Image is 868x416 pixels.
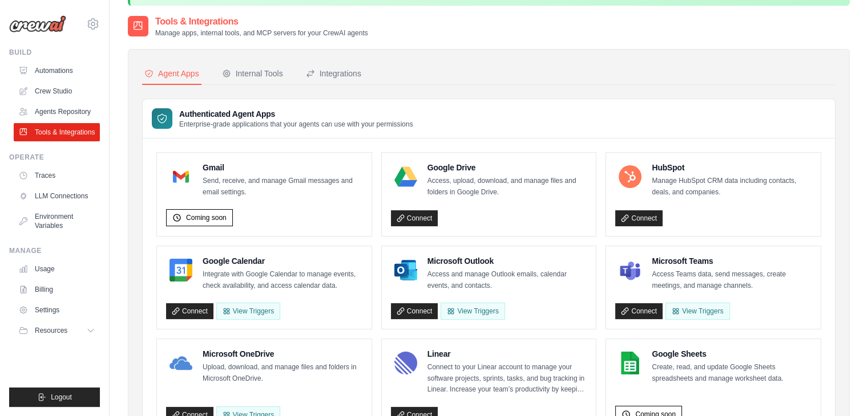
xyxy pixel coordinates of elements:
a: Connect [391,303,438,319]
a: Environment Variables [14,207,100,235]
span: Resources [35,326,67,335]
h4: Gmail [203,162,362,173]
h2: Tools & Integrations [155,15,368,28]
div: Agent Apps [144,68,199,79]
a: Automations [14,62,100,80]
h4: Microsoft OneDrive [203,348,362,360]
a: Connect [615,210,663,226]
h4: Microsoft Outlook [427,255,587,267]
p: Enterprise-grade applications that your agents can use with your permissions [179,120,413,129]
h4: Google Drive [427,162,587,173]
h4: Google Sheets [652,348,812,360]
a: Traces [14,166,100,185]
img: Microsoft Outlook Logo [394,259,417,282]
button: Integrations [304,63,364,85]
span: Logout [51,393,72,402]
div: Internal Tools [222,68,283,79]
h4: HubSpot [652,162,812,173]
: View Triggers [665,303,729,320]
div: Integrations [306,68,361,79]
a: LLM Connections [14,187,100,205]
a: Tools & Integrations [14,123,100,141]
button: View Triggers [216,303,280,320]
p: Connect to your Linear account to manage your software projects, sprints, tasks, and bug tracking... [427,362,587,395]
a: Connect [391,210,438,226]
a: Billing [14,280,100,299]
div: Operate [9,153,100,162]
p: Access and manage Outlook emails, calendar events, and contacts. [427,269,587,291]
p: Manage HubSpot CRM data including contacts, deals, and companies. [652,176,812,198]
img: Microsoft OneDrive Logo [169,352,192,374]
img: Google Calendar Logo [169,259,192,282]
div: Manage [9,246,100,255]
p: Create, read, and update Google Sheets spreadsheets and manage worksheet data. [652,362,812,384]
img: Logo [9,15,66,32]
img: HubSpot Logo [619,165,641,188]
a: Crew Studio [14,82,100,100]
h3: Authenticated Agent Apps [179,108,413,120]
a: Settings [14,301,100,319]
a: Agents Repository [14,103,100,121]
a: Usage [14,260,100,278]
span: Coming soon [186,213,227,222]
button: Agent Apps [142,63,201,85]
div: Build [9,48,100,57]
h4: Google Calendar [203,255,362,267]
img: Microsoft Teams Logo [619,259,641,282]
img: Gmail Logo [169,165,192,188]
p: Integrate with Google Calendar to manage events, check availability, and access calendar data. [203,269,362,291]
a: Connect [166,303,213,319]
p: Send, receive, and manage Gmail messages and email settings. [203,176,362,198]
p: Upload, download, and manage files and folders in Microsoft OneDrive. [203,362,362,384]
img: Google Sheets Logo [619,352,641,374]
a: Connect [615,303,663,319]
button: Logout [9,388,100,407]
h4: Linear [427,348,587,360]
img: Linear Logo [394,352,417,374]
p: Access, upload, download, and manage files and folders in Google Drive. [427,176,587,198]
button: Internal Tools [220,63,285,85]
p: Access Teams data, send messages, create meetings, and manage channels. [652,269,812,291]
p: Manage apps, internal tools, and MCP servers for your CrewAI agents [155,28,368,38]
img: Google Drive Logo [394,165,417,188]
button: Resources [14,321,100,340]
h4: Microsoft Teams [652,255,812,267]
: View Triggers [441,303,504,320]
